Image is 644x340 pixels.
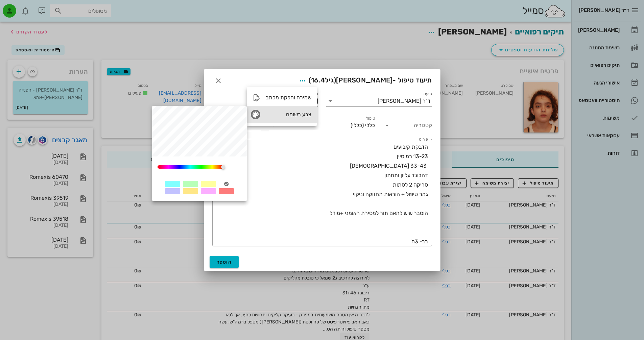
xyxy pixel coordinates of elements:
span: כללי [365,122,375,128]
label: תאריך [307,92,318,97]
label: תיעוד [423,92,432,97]
div: שמירה והפקת מכתב [266,94,311,101]
span: (גיל ) [309,76,336,84]
label: טיפול [366,116,375,121]
div: צבע רשומה [266,111,311,118]
span: תיעוד טיפול - [296,75,432,87]
div: ד"ר [PERSON_NAME] [378,98,431,104]
span: 16.4 [311,76,325,84]
label: פירוט [419,137,428,142]
div: תיעודד"ר [PERSON_NAME] [326,96,432,106]
span: [PERSON_NAME] [336,76,392,84]
button: הוספה [210,256,239,268]
div: צבע רשומה [247,106,317,123]
span: (כללי) [351,122,364,128]
span: הוספה [216,259,232,265]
